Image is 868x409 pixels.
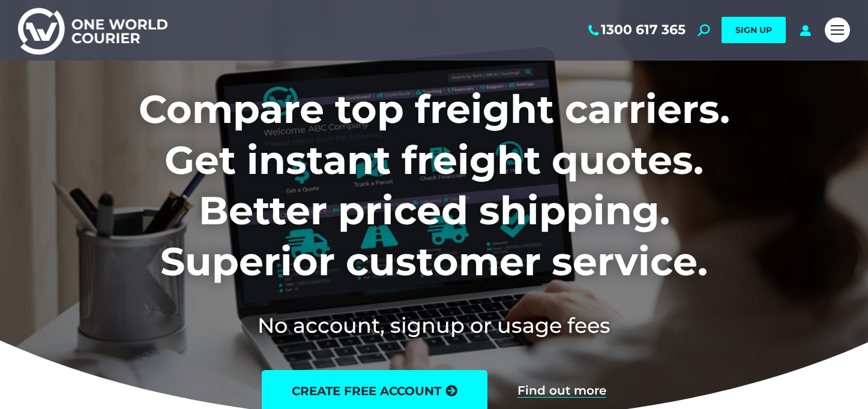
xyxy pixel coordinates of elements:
[18,6,167,55] img: One World Courier
[825,17,850,43] a: Mobile menu icon
[735,25,772,35] span: SIGN UP
[517,384,606,398] a: Find out more
[59,84,809,287] h1: Compare top freight carriers. Get instant freight quotes. Better priced shipping. Superior custom...
[59,311,809,340] h2: No account, signup or usage fees
[722,17,786,43] a: SIGN UP
[586,22,686,38] a: 1300 617 365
